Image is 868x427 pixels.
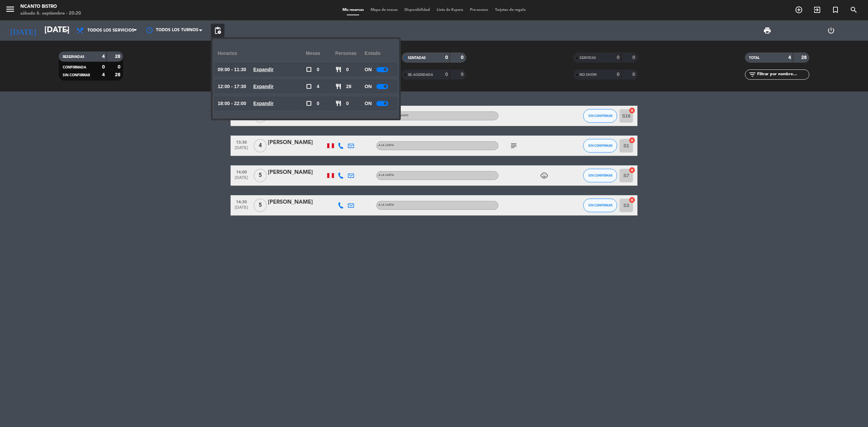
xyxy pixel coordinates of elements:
input: Filtrar por nombre... [756,71,809,78]
div: Mesas [306,44,335,63]
i: add_circle_outline [795,6,803,14]
i: cancel [629,197,635,203]
span: A la carta [378,204,394,206]
span: Mapa de mesas [367,8,401,12]
i: subject [510,142,518,150]
span: 0 [346,100,349,107]
span: check_box_outline_blank [306,66,312,73]
div: sábado 6. septiembre - 20:20 [20,10,81,17]
span: Disponibilidad [401,8,433,12]
i: menu [5,4,15,14]
span: NO SHOW [579,73,597,77]
span: restaurant [335,100,341,106]
strong: 0 [461,55,465,60]
span: SENTADAS [408,56,426,60]
span: ON [364,100,372,107]
span: SIN CONFIRMAR [588,114,612,118]
span: print [763,26,771,35]
u: Expandir [253,67,274,72]
span: 0 [317,66,319,74]
strong: 0 [632,72,636,77]
span: 13:30 [233,138,250,146]
span: 0 [346,66,349,74]
span: TOTAL [749,56,759,60]
i: cancel [629,137,635,144]
span: Todos los servicios [87,28,134,33]
strong: 0 [461,72,465,77]
div: LOG OUT [799,20,863,41]
strong: 0 [617,72,619,77]
i: power_settings_new [827,26,835,35]
span: 0 [317,100,319,107]
div: [PERSON_NAME] [268,198,325,207]
span: 14:30 [233,198,250,205]
strong: 0 [632,55,636,60]
div: Horarios [218,44,306,63]
i: turned_in_not [831,6,840,14]
span: check_box_outline_blank [306,100,312,106]
span: Tarjetas de regalo [492,8,529,12]
div: personas [335,44,365,63]
u: Expandir [253,101,274,106]
span: 09:00 - 11:30 [218,66,246,74]
strong: 0 [445,72,448,77]
div: [PERSON_NAME] [268,168,325,177]
span: SIN CONFIRMAR [588,174,612,177]
span: SIN CONFIRMAR [588,144,612,147]
span: 14:00 [233,168,250,176]
strong: 28 [115,73,122,77]
span: Lista de Espera [433,8,467,12]
div: Ncanto Bistro [20,3,81,10]
span: RE AGENDADA [408,73,433,77]
div: Estado [364,44,394,63]
span: A la carta [378,144,394,147]
span: SIN CONFIRMAR [63,74,90,77]
div: [PERSON_NAME] [268,138,325,147]
span: 5 [254,169,267,182]
span: 18:00 - 22:00 [218,100,246,107]
span: ON [364,66,372,74]
i: cancel [629,107,635,114]
span: 5 [254,199,267,212]
span: Pre-acceso [467,8,492,12]
button: SIN CONFIRMAR [583,199,617,212]
span: 4 [317,83,319,90]
span: [DATE] [233,176,250,183]
span: [DATE] [233,205,250,213]
button: SIN CONFIRMAR [583,169,617,182]
span: SERVIDAS [579,56,596,60]
span: restaurant [335,66,341,73]
strong: 28 [801,55,808,60]
span: A la carta [378,174,394,177]
span: check_box_outline_blank [306,83,312,89]
span: CONFIRMADA [63,66,86,69]
span: Mis reservas [339,8,367,12]
u: Expandir [253,84,274,89]
span: pending_actions [214,26,222,35]
span: RESERVADAS [63,55,84,59]
i: arrow_drop_down [63,26,71,35]
strong: 28 [115,54,122,59]
strong: 4 [102,54,105,59]
button: SIN CONFIRMAR [583,109,617,123]
i: [DATE] [5,23,41,38]
i: cancel [629,167,635,174]
strong: 4 [102,73,105,77]
strong: 0 [118,65,122,69]
button: menu [5,4,15,17]
span: restaurant [335,83,341,89]
span: 4 [254,139,267,152]
span: SIN CONFIRMAR [588,203,612,207]
span: 28 [346,83,352,90]
i: exit_to_app [813,6,821,14]
i: filter_list [748,70,756,79]
span: 12:00 - 17:30 [218,83,246,90]
strong: 4 [788,55,791,60]
strong: 0 [445,55,448,60]
span: ON [364,83,372,90]
button: SIN CONFIRMAR [583,139,617,152]
i: search [850,6,858,14]
strong: 0 [617,55,619,60]
strong: 0 [102,65,105,69]
i: child_care [540,171,548,180]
